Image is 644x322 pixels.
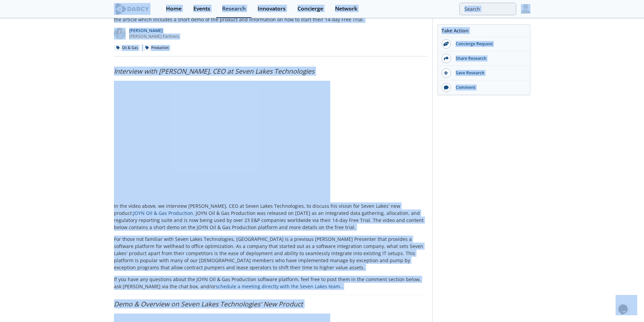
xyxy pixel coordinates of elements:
div: Concierge Request [451,41,527,47]
input: Advanced Search [459,3,516,15]
p: If you have any questions about the JOYN Oil & Gas Production software platform, feel free to pos... [114,276,428,290]
div: Oil & Gas [114,45,141,51]
a: schedule a meeting directly with the Seven Lakes team. [216,283,341,290]
a: JOYN Oil & Gas Production [133,210,193,216]
div: Production [143,45,171,51]
div: Events [193,6,210,11]
img: logo-wide.svg [114,3,151,15]
div: Comment [451,84,527,91]
iframe: chat widget [616,295,637,315]
p: [PERSON_NAME] Partners [129,33,179,40]
div: Save Research [451,70,527,76]
p: [PERSON_NAME] [129,28,179,34]
p: For those not familiar with Seven Lakes Technologies, [GEOGRAPHIC_DATA] is a previous [PERSON_NAM... [114,236,428,271]
div: Concierge [297,6,323,11]
div: Take Action [438,27,530,37]
div: Home [166,6,182,11]
em: Demo & Overview on Seven Lakes Technologies' New Product [114,299,303,308]
div: Research [222,6,246,11]
em: Interview with [PERSON_NAME], CEO at Seven Lakes Technologies [114,67,314,76]
div: Network [335,6,357,11]
p: In the video above, we interview [PERSON_NAME], CEO at Seven Lakes Technologies, to discuss his v... [114,202,428,231]
div: Innovators [258,6,286,11]
div: Share Research [451,55,527,61]
img: Profile [521,4,530,14]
